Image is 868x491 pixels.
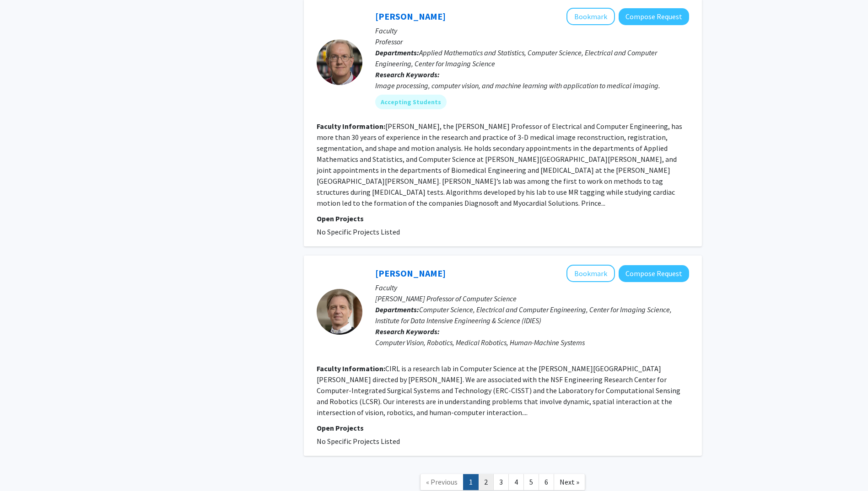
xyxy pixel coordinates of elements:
[375,337,689,348] div: Computer Vision, Robotics, Medical Robotics, Human-Machine Systems
[375,25,689,36] p: Faculty
[420,474,464,490] a: Previous Page
[560,477,579,486] span: Next »
[375,327,440,336] b: Research Keywords:
[317,213,689,224] p: Open Projects
[566,8,615,25] button: Add Jerry Prince to Bookmarks
[554,474,585,490] a: Next
[508,474,524,490] a: 4
[375,36,689,47] p: Professor
[619,8,689,25] button: Compose Request to Jerry Prince
[317,364,680,417] fg-read-more: CIRL is a research lab in Computer Science at the [PERSON_NAME][GEOGRAPHIC_DATA][PERSON_NAME] dir...
[375,48,419,57] b: Departments:
[539,474,554,490] a: 6
[317,122,385,131] b: Faculty Information:
[375,48,657,68] span: Applied Mathematics and Statistics, Computer Science, Electrical and Computer Engineering, Center...
[619,265,689,282] button: Compose Request to Greg Hager
[375,305,672,325] span: Computer Science, Electrical and Computer Engineering, Center for Imaging Science, Institute for ...
[317,227,400,236] span: No Specific Projects Listed
[317,437,400,446] span: No Specific Projects Listed
[317,422,689,433] p: Open Projects
[317,364,385,373] b: Faculty Information:
[7,450,39,484] iframe: Chat
[375,282,689,293] p: Faculty
[493,474,509,490] a: 3
[426,477,458,486] span: « Previous
[478,474,494,490] a: 2
[375,305,419,314] b: Departments:
[566,265,615,282] button: Add Greg Hager to Bookmarks
[375,95,447,109] mat-chip: Accepting Students
[375,267,446,279] a: [PERSON_NAME]
[375,11,446,22] a: [PERSON_NAME]
[317,122,682,208] fg-read-more: [PERSON_NAME], the [PERSON_NAME] Professor of Electrical and Computer Engineering, has more than ...
[463,474,479,490] a: 1
[375,70,440,79] b: Research Keywords:
[375,80,689,91] div: Image processing, computer vision, and machine learning with application to medical imaging.
[375,293,689,304] p: [PERSON_NAME] Professor of Computer Science
[523,474,539,490] a: 5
